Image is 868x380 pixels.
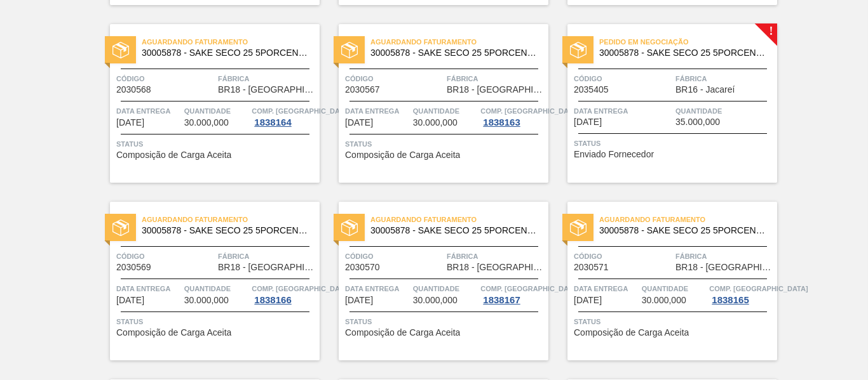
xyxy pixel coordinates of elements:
[599,226,767,235] span: 30005878 - SAKE SECO 25 5PORCENTO
[142,48,309,58] span: 30005878 - SAKE SECO 25 5PORCENTO
[116,282,181,295] span: Data entrega
[447,263,545,272] span: BR18 - Pernambuco
[574,315,774,328] span: Status
[345,150,460,160] span: Composição de Carga Aceita
[599,36,777,48] span: Pedido em Negociação
[252,282,316,305] a: Comp. [GEOGRAPHIC_DATA]1838166
[574,85,609,95] span: 2035405
[184,282,249,295] span: Quantidade
[345,250,444,263] span: Código
[252,117,294,128] div: 1838164
[370,48,538,58] span: 30005878 - SAKE SECO 25 5PORCENTO
[345,138,545,150] span: Status
[116,72,215,85] span: Código
[184,118,229,128] span: 30.000,000
[574,137,774,150] span: Status
[345,282,410,295] span: Data entrega
[112,42,129,58] img: status
[142,36,320,48] span: Aguardando Faturamento
[480,117,522,128] div: 1838163
[341,42,358,58] img: status
[642,296,686,305] span: 30.000,000
[574,117,602,127] span: 30/09/2025
[345,85,380,95] span: 2030567
[252,105,316,128] a: Comp. [GEOGRAPHIC_DATA]1838164
[184,105,249,117] span: Quantidade
[574,150,654,159] span: Enviado Fornecedor
[116,263,151,272] span: 2030569
[480,105,579,117] span: Comp. Carga
[675,72,774,85] span: Fábrica
[345,105,410,117] span: Data entrega
[116,250,215,263] span: Código
[341,219,358,236] img: status
[370,213,548,226] span: Aguardando Faturamento
[570,219,587,236] img: status
[116,296,144,305] span: 01/10/2025
[218,250,316,263] span: Fábrica
[480,282,545,305] a: Comp. [GEOGRAPHIC_DATA]1838167
[574,296,602,305] span: 01/10/2025
[345,263,380,272] span: 2030570
[447,250,545,263] span: Fábrica
[218,72,316,85] span: Fábrica
[116,150,231,160] span: Composição de Carga Aceita
[413,282,478,295] span: Quantidade
[345,72,444,85] span: Código
[413,118,458,128] span: 30.000,000
[252,105,350,117] span: Comp. Carga
[370,36,548,48] span: Aguardando Faturamento
[574,328,689,337] span: Composição de Carga Aceita
[252,282,350,295] span: Comp. Carga
[345,315,545,328] span: Status
[142,226,309,235] span: 30005878 - SAKE SECO 25 5PORCENTO
[413,105,478,117] span: Quantidade
[548,24,777,183] a: !statusPedido em Negociação30005878 - SAKE SECO 25 5PORCENTOCódigo2035405FábricaBR16 - JacareíDat...
[675,250,774,263] span: Fábrica
[574,105,672,117] span: Data entrega
[548,202,777,360] a: statusAguardando Faturamento30005878 - SAKE SECO 25 5PORCENTOCódigo2030571FábricaBR18 - [GEOGRAPH...
[574,250,672,263] span: Código
[370,226,538,235] span: 30005878 - SAKE SECO 25 5PORCENTO
[116,105,181,117] span: Data entrega
[413,296,458,305] span: 30.000,000
[447,85,545,95] span: BR18 - Pernambuco
[675,263,774,272] span: BR18 - Pernambuco
[112,219,129,236] img: status
[345,328,460,337] span: Composição de Carga Aceita
[574,72,672,85] span: Código
[675,85,735,95] span: BR16 - Jacareí
[116,118,144,128] span: 30/09/2025
[252,295,294,305] div: 1838166
[218,263,316,272] span: BR18 - Pernambuco
[91,24,320,183] a: statusAguardando Faturamento30005878 - SAKE SECO 25 5PORCENTOCódigo2030568FábricaBR18 - [GEOGRAPH...
[320,24,548,183] a: statusAguardando Faturamento30005878 - SAKE SECO 25 5PORCENTOCódigo2030567FábricaBR18 - [GEOGRAPH...
[709,295,751,305] div: 1838165
[709,282,808,295] span: Comp. Carga
[480,295,522,305] div: 1838167
[480,105,545,128] a: Comp. [GEOGRAPHIC_DATA]1838163
[116,328,231,337] span: Composição de Carga Aceita
[574,282,639,295] span: Data entrega
[480,282,579,295] span: Comp. Carga
[218,85,316,95] span: BR18 - Pernambuco
[116,315,316,328] span: Status
[709,282,774,305] a: Comp. [GEOGRAPHIC_DATA]1838165
[642,282,707,295] span: Quantidade
[574,263,609,272] span: 2030571
[142,213,320,226] span: Aguardando Faturamento
[447,72,545,85] span: Fábrica
[91,202,320,360] a: statusAguardando Faturamento30005878 - SAKE SECO 25 5PORCENTOCódigo2030569FábricaBR18 - [GEOGRAPH...
[570,42,587,58] img: status
[116,85,151,95] span: 2030568
[675,105,774,117] span: Quantidade
[345,296,373,305] span: 01/10/2025
[184,296,229,305] span: 30.000,000
[116,138,316,150] span: Status
[320,202,548,360] a: statusAguardando Faturamento30005878 - SAKE SECO 25 5PORCENTOCódigo2030570FábricaBR18 - [GEOGRAPH...
[675,117,720,127] span: 35.000,000
[345,118,373,128] span: 30/09/2025
[599,48,767,58] span: 30005878 - SAKE SECO 25 5PORCENTO
[599,213,777,226] span: Aguardando Faturamento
